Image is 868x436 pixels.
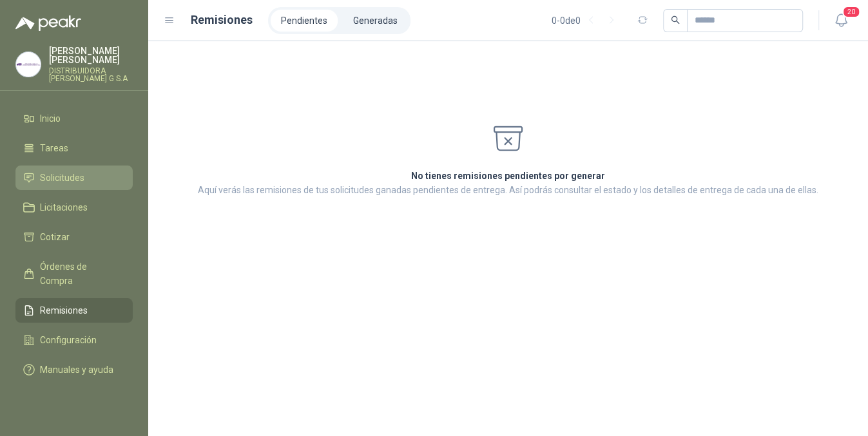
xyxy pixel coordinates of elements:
strong: No tienes remisiones pendientes por generar [411,171,605,181]
a: Inicio [15,106,133,131]
button: 20 [829,9,853,32]
span: Inicio [40,111,61,126]
span: Solicitudes [40,171,84,185]
a: Órdenes de Compra [15,254,133,293]
span: Configuración [40,333,97,347]
img: Logo peakr [15,15,81,31]
span: Órdenes de Compra [40,260,121,288]
a: Configuración [15,328,133,352]
p: Aquí verás las remisiones de tus solicitudes ganadas pendientes de entrega. Así podrás consultar ... [198,183,818,197]
p: [PERSON_NAME] [PERSON_NAME] [49,46,133,64]
a: Manuales y ayuda [15,357,133,382]
h1: Remisiones [191,11,253,29]
a: Cotizar [15,225,133,249]
div: 0 - 0 de 0 [552,10,622,31]
img: Company Logo [16,52,41,77]
span: Licitaciones [40,200,88,214]
a: Pendientes [271,10,338,32]
span: Tareas [40,141,68,155]
a: Tareas [15,136,133,160]
a: Solicitudes [15,166,133,190]
a: Remisiones [15,298,133,323]
span: Remisiones [40,303,88,318]
span: 20 [842,6,860,18]
p: DISTRIBUIDORA [PERSON_NAME] G S.A [49,67,133,82]
span: Cotizar [40,230,70,244]
span: search [671,15,680,24]
span: Manuales y ayuda [40,363,113,377]
a: Generadas [343,10,408,32]
a: Licitaciones [15,195,133,220]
